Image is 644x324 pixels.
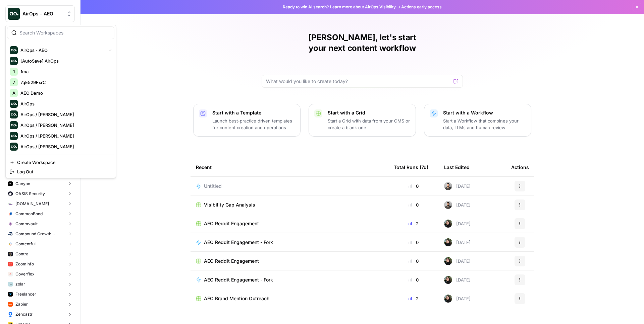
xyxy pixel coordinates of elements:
span: ZoomInfo [15,261,34,267]
span: 7qE529FxrC [20,79,109,86]
div: [DATE] [444,276,471,284]
span: Contentful [15,241,36,247]
div: 0 [394,258,433,264]
a: Log Out [7,167,114,176]
img: 6os5al305rae5m5hhkke1ziqya7s [8,282,13,287]
a: Create Workspace [7,158,114,167]
img: glq0fklpdxbalhn7i6kvfbbvs11n [8,212,13,216]
a: AEO Reddit Engagement [196,220,383,227]
h1: [PERSON_NAME], let's start your next content workflow [262,32,463,54]
button: ZoomInfo [5,259,75,269]
span: AirOps / [PERSON_NAME] [20,133,109,139]
p: Start with a Grid [328,109,410,116]
img: azd67o9nw473vll9dbscvlvo9wsn [8,252,13,256]
span: AEO Reddit Engagement [204,258,259,264]
span: A [12,90,15,96]
span: 1ma [20,68,109,75]
button: Start with a WorkflowStart a Workflow that combines your data, LLMs and human review [424,104,531,137]
span: zolar [15,281,25,287]
a: AEO Reddit Engagement [196,258,383,264]
p: Start a Grid with data from your CMS or create a blank one [328,117,410,131]
button: Coverflex [5,269,75,279]
a: Visibility Gap Analysis [196,201,383,208]
img: 8scb49tlb2vriaw9mclg8ae1t35j [8,302,13,307]
button: Workspace: AirOps - AEO [5,5,75,22]
input: What would you like to create today? [266,78,450,85]
img: AirOps / Caio Lucena Logo [10,110,18,118]
span: Zapier [15,301,28,307]
p: Start with a Workflow [443,109,526,116]
img: 16hj2zu27bdcdvv6x26f6v9ttfr9 [444,182,452,190]
span: AEO Demo [20,90,109,96]
a: Untitled [196,183,383,189]
img: eoqc67reg7z2luvnwhy7wyvdqmsw [444,295,452,303]
span: Untitled [204,183,222,189]
span: AirOps - AEO [22,10,63,17]
div: 2 [394,295,433,302]
span: Coverflex [15,271,35,277]
span: AirOps - AEO [20,47,103,54]
button: Freelancer [5,289,75,299]
img: 0idox3onazaeuxox2jono9vm549w [8,181,13,186]
span: AEO Reddit Engagement - Fork [204,276,273,283]
img: k09s5utkby11dt6rxf2w9zgb46r0 [8,201,13,206]
span: AirOps [20,100,109,107]
img: xf6b4g7v9n1cfco8wpzm78dqnb6e [8,222,13,226]
img: eoqc67reg7z2luvnwhy7wyvdqmsw [444,238,452,246]
img: hcm4s7ic2xq26rsmuray6dv1kquq [8,262,13,266]
span: Compound Growth Marketing [15,231,65,237]
p: Start with a Template [212,109,295,116]
div: Actions [511,158,529,176]
button: Contra [5,249,75,259]
span: AirOps / [PERSON_NAME] [20,143,109,150]
span: [DOMAIN_NAME] [15,201,49,207]
button: [DOMAIN_NAME] [5,199,75,209]
div: [DATE] [444,257,471,265]
img: a9mur837mohu50bzw3stmy70eh87 [8,292,13,297]
span: Freelancer [15,291,36,297]
span: Contra [15,251,29,257]
span: OASIS Security [15,191,45,197]
img: eoqc67reg7z2luvnwhy7wyvdqmsw [444,257,452,265]
div: Workspace: AirOps - AEO [5,25,116,178]
span: Ready to win AI search? about AirOps Visibility [283,4,396,10]
a: AEO Reddit Engagement - Fork [196,276,383,283]
button: Start with a GridStart a Grid with data from your CMS or create a blank one [309,104,416,137]
button: CommonBond [5,209,75,219]
img: eoqc67reg7z2luvnwhy7wyvdqmsw [444,276,452,284]
div: 0 [394,239,433,246]
a: AEO Brand Mention Outreach [196,295,383,302]
span: 1 [13,68,15,75]
span: Zencastr [15,311,33,317]
img: AirOps / Daniel Prazeres Logo [10,121,18,129]
div: [DATE] [444,201,471,209]
span: Commvault [15,221,38,227]
span: [AutoSave] AirOps [20,58,109,64]
button: Zencastr [5,309,75,319]
span: Visibility Gap Analysis [204,201,255,208]
img: l4muj0jjfg7df9oj5fg31blri2em [8,272,13,276]
p: Start a Workflow that combines your data, LLMs and human review [443,117,526,131]
div: [DATE] [444,220,471,228]
div: 0 [394,201,433,208]
button: Commvault [5,219,75,229]
button: Zapier [5,299,75,309]
button: Compound Growth Marketing [5,229,75,239]
button: Start with a TemplateLaunch best-practice driven templates for content creation and operations [193,104,301,137]
div: Total Runs (7d) [394,158,428,176]
p: Launch best-practice driven templates for content creation and operations [212,117,295,131]
div: 0 [394,183,433,189]
img: AirOps Logo [10,100,18,108]
img: AirOps / Darley Barreto Logo [10,132,18,140]
span: AEO Reddit Engagement [204,220,259,227]
span: Actions early access [401,4,442,10]
button: OASIS Security [5,189,75,199]
span: AirOps / [PERSON_NAME] [20,122,109,129]
img: [AutoSave] AirOps Logo [10,57,18,65]
img: kaevn8smg0ztd3bicv5o6c24vmo8 [8,232,13,236]
span: AEO Brand Mention Outreach [204,295,269,302]
input: Search Workspaces [19,29,110,36]
img: eoqc67reg7z2luvnwhy7wyvdqmsw [444,220,452,228]
img: AirOps / Franco Bellomo Logo [10,143,18,151]
div: [DATE] [444,182,471,190]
